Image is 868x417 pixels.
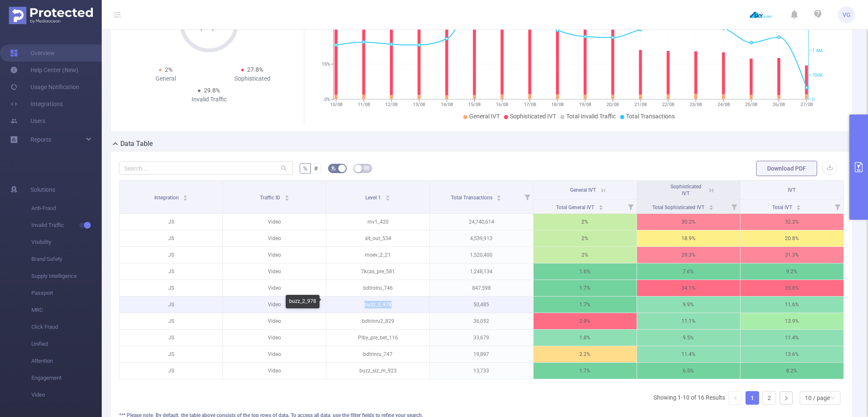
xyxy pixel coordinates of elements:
[843,6,851,23] span: VG
[709,207,714,209] i: icon: caret-down
[31,268,102,285] span: Supply Intelligence
[779,391,793,405] li: Next Page
[223,297,326,313] p: Video
[579,102,591,107] tspan: 19/08
[746,392,759,404] a: 1
[637,346,740,362] p: 11.4%
[122,74,209,83] div: General
[284,197,289,200] i: icon: caret-down
[740,363,843,379] p: 8.2%
[534,346,637,362] p: 2.2%
[430,346,533,362] p: 19,897
[510,113,556,120] span: Sophisticated IVT
[314,165,318,172] span: #
[326,263,429,280] p: 7kcas_pre_581
[740,330,843,346] p: 11.4%
[204,87,220,94] span: 29.8%
[10,95,63,112] a: Integrations
[598,204,604,209] div: Sort
[740,280,843,296] p: 35.8%
[626,113,675,120] span: Total Transactions
[637,230,740,246] p: 18.9%
[773,102,785,107] tspan: 26/08
[166,95,252,104] div: Invalid Traffic
[303,165,307,172] span: %
[440,102,453,107] tspan: 14/08
[31,319,102,336] span: Click Fraud
[331,165,336,171] i: icon: bg-colors
[772,204,793,210] span: Total IVT
[223,313,326,329] p: Video
[796,204,801,206] i: icon: caret-up
[223,280,326,296] p: Video
[31,353,102,369] span: Attention
[385,102,398,107] tspan: 12/08
[832,200,843,213] i: Filter menu
[740,230,843,246] p: 20.8%
[496,194,501,199] div: Sort
[10,45,55,62] a: Overview
[497,197,501,200] i: icon: caret-down
[534,297,637,313] p: 1.7%
[260,195,281,201] span: Traffic ID
[740,263,843,280] p: 9.2%
[120,346,223,362] p: JS
[534,230,637,246] p: 2%
[756,161,817,176] button: Download PDF
[430,230,533,246] p: 4,539,913
[9,7,93,24] img: Protected Media
[31,200,102,217] span: Anti-Fraud
[10,62,78,78] a: Help Center (New)
[654,391,725,405] li: Showing 1-10 of 16 Results
[183,197,188,200] i: icon: caret-down
[637,214,740,230] p: 30.2%
[31,369,102,386] span: Engagement
[606,102,619,107] tspan: 20/08
[326,346,429,362] p: bdtrinru_747
[566,113,616,120] span: Total Invalid Traffic
[326,297,429,313] p: buzz_2_978
[740,214,843,230] p: 32.2%
[365,195,382,201] span: Level 1
[430,297,533,313] p: 50,485
[284,194,289,199] div: Sort
[286,295,320,308] div: buzz_2_978
[496,102,508,107] tspan: 16/08
[223,247,326,263] p: Video
[357,102,370,107] tspan: 11/08
[652,204,706,210] span: Total Sophisticated IVT
[534,247,637,263] p: 2%
[330,102,342,107] tspan: 10/08
[223,363,326,379] p: Video
[430,247,533,263] p: 1,520,400
[326,330,429,346] p: Plby_pre_bet_116
[120,330,223,346] p: JS
[729,391,742,405] li: Previous Page
[796,207,801,209] i: icon: caret-down
[812,73,823,78] tspan: 700K
[31,217,102,234] span: Invalid Traffic
[223,330,326,346] p: Video
[451,195,494,201] span: Total Transactions
[662,102,674,107] tspan: 22/08
[430,280,533,296] p: 847,598
[430,313,533,329] p: 36,052
[284,194,289,196] i: icon: caret-up
[830,395,835,401] i: icon: down
[386,194,390,196] i: icon: caret-up
[637,330,740,346] p: 9.5%
[120,247,223,263] p: JS
[183,194,188,199] div: Sort
[709,204,714,209] div: Sort
[637,247,740,263] p: 29.3%
[31,234,102,251] span: Visibility
[745,102,757,107] tspan: 25/08
[119,161,293,175] input: Search...
[740,313,843,329] p: 13.9%
[740,247,843,263] p: 31.3%
[521,181,533,213] i: Filter menu
[120,313,223,329] p: JS
[120,214,223,230] p: JS
[31,251,102,268] span: Brand Safety
[165,66,172,73] span: 2%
